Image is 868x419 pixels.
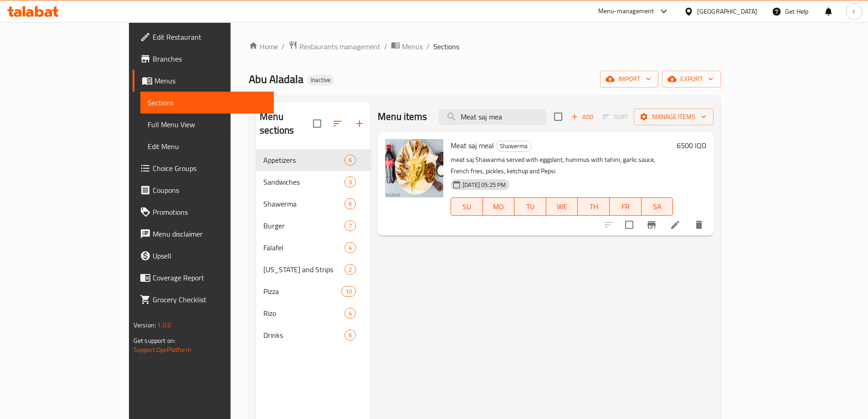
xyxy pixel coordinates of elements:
span: Coupons [153,185,267,196]
span: Grocery Checklist [153,294,267,305]
div: Burger [263,220,344,231]
li: / [426,41,430,52]
a: Edit Menu [140,135,274,157]
li: / [384,41,387,52]
button: delete [688,214,710,236]
div: Sandwiches3 [256,171,370,193]
span: 2 [345,265,355,274]
div: items [344,264,356,275]
button: SU [451,197,483,216]
span: Edit Restaurant [153,31,267,42]
div: Inactive [307,75,334,86]
span: 6 [345,156,355,165]
a: Grocery Checklist [133,289,274,310]
span: Manage items [641,111,706,123]
span: FR [613,200,638,213]
span: Version: [134,319,156,331]
span: import [607,73,651,85]
span: Promotions [153,207,267,217]
span: [DATE] 05:25 PM [459,181,509,189]
a: Coupons [133,179,274,201]
span: Select section first [597,110,634,124]
span: Meat saj meal [451,139,494,152]
button: MO [483,197,515,216]
h6: 6500 IQD [677,139,706,152]
span: Pizza [263,286,341,297]
h2: Menu items [378,110,427,124]
span: Sort sections [327,113,349,134]
p: meat saj Shawarma served with eggplant, hummus with tahini, garlic sauce, French fries, pickles, ... [451,154,673,177]
div: items [344,176,356,187]
div: items [344,308,356,319]
span: Select all sections [308,114,327,133]
a: Full Menu View [140,114,274,135]
span: Abu Aladala [249,69,303,89]
span: 4 [345,309,355,318]
span: Appetizers [263,155,344,166]
div: [US_STATE] and Strips2 [256,259,370,280]
span: MO [487,200,511,213]
span: r [853,6,855,16]
span: 6 [345,331,355,340]
span: Sandwiches [263,176,344,187]
nav: breadcrumb [249,41,721,52]
span: Rizo [263,308,344,319]
button: Manage items [634,109,714,125]
button: export [662,71,721,88]
div: items [341,286,356,297]
span: Sections [433,41,459,52]
span: Falafel [263,242,344,253]
span: Upsell [153,250,267,261]
div: Drinks6 [256,324,370,346]
a: Menus [391,41,423,52]
span: Shawerma [263,198,344,209]
div: Burger7 [256,215,370,237]
a: Choice Groups [133,157,274,179]
span: export [669,73,714,85]
span: Menus [154,75,267,86]
div: Falafel4 [256,237,370,259]
span: 7 [345,222,355,230]
a: Promotions [133,201,274,223]
a: Edit menu item [670,219,681,230]
span: Add item [568,110,597,124]
div: Pizza10 [256,280,370,302]
span: SA [645,200,670,213]
span: TH [581,200,606,213]
span: 1.0.0 [157,319,171,331]
a: Edit Restaurant [133,26,274,48]
a: Branches [133,48,274,70]
a: Coverage Report [133,267,274,289]
button: import [600,71,658,88]
span: 3 [345,178,355,186]
div: Appetizers6 [256,149,370,171]
div: Kentucky and Strips [263,264,344,275]
button: TU [514,197,546,216]
li: / [282,41,285,52]
input: search [439,109,546,125]
a: Menu disclaimer [133,223,274,245]
span: Drinks [263,330,344,341]
img: Meat saj meal [385,139,443,197]
button: Branch-specific-item [641,214,663,236]
button: Add section [349,113,370,134]
div: Shawerma6 [256,193,370,215]
span: Shawerma [496,141,531,151]
a: Menus [133,70,274,92]
span: Menus [402,41,423,52]
span: Branches [153,53,267,64]
span: SU [455,200,479,213]
span: 6 [345,200,355,208]
span: Choice Groups [153,163,267,174]
button: SA [642,197,673,216]
div: items [344,330,356,341]
div: items [344,220,356,231]
div: Menu-management [598,6,654,17]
